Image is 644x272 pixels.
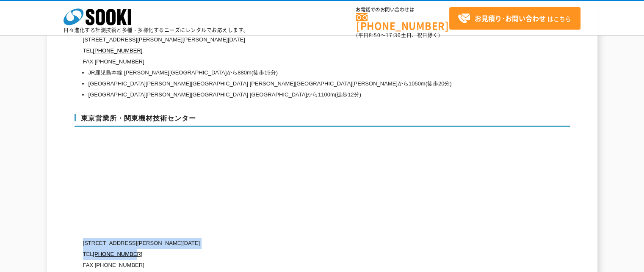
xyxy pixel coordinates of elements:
[88,78,489,89] li: [GEOGRAPHIC_DATA][PERSON_NAME][GEOGRAPHIC_DATA] [PERSON_NAME][GEOGRAPHIC_DATA][PERSON_NAME]から1050...
[449,7,580,30] a: お見積り･お問い合わせはこちら
[64,27,249,33] p: 日々進化する計測技術と多種・多様化するニーズにレンタルでお応えします。
[93,251,142,257] a: [PHONE_NUMBER]
[386,31,401,39] span: 17:30
[369,31,381,39] span: 8:50
[83,249,489,260] p: TEL
[75,114,570,127] h3: 東京営業所・関東機材技術センター
[83,34,489,45] p: [STREET_ADDRESS][PERSON_NAME][PERSON_NAME][DATE]
[356,31,440,39] span: (平日 ～ 土日、祝日除く)
[83,56,489,67] p: FAX [PHONE_NUMBER]
[356,13,449,30] a: [PHONE_NUMBER]
[475,13,546,23] strong: お見積り･お問い合わせ
[88,67,489,78] li: JR鹿児島本線 [PERSON_NAME][GEOGRAPHIC_DATA]から880m(徒歩15分)
[83,238,489,249] p: [STREET_ADDRESS][PERSON_NAME][DATE]
[93,47,142,54] a: [PHONE_NUMBER]
[356,7,449,12] span: お電話でのお問い合わせは
[458,12,571,25] span: はこちら
[83,45,489,56] p: TEL
[83,260,489,271] p: FAX [PHONE_NUMBER]
[88,89,489,100] li: [GEOGRAPHIC_DATA][PERSON_NAME][GEOGRAPHIC_DATA] [GEOGRAPHIC_DATA]から1100m(徒歩12分)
